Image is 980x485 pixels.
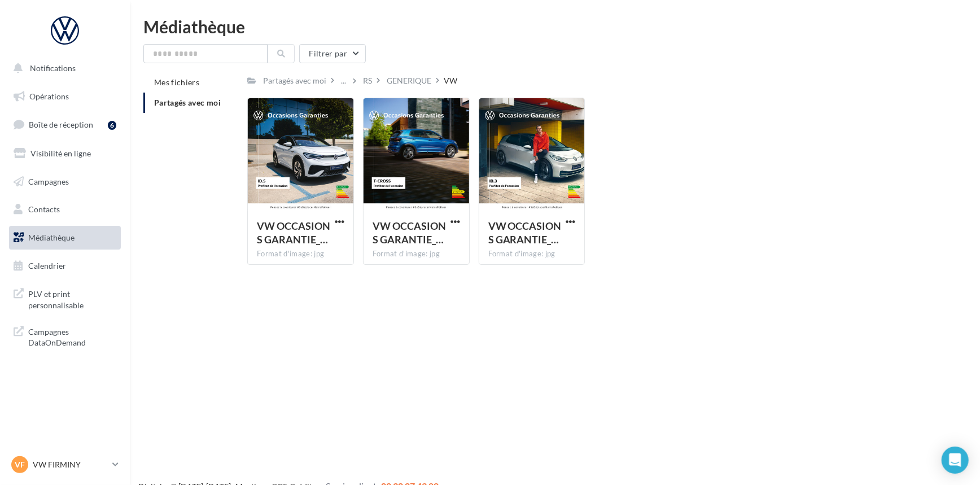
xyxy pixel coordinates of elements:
[339,73,348,89] div: ...
[28,324,116,348] span: Campagnes DataOnDemand
[7,56,119,80] button: Notifications
[33,459,108,470] p: VW FIRMINY
[488,220,562,246] span: VW OCCASIONS GARANTIE_AVRIL24_RS_ID.3
[7,85,123,108] a: Opérations
[7,320,123,353] a: Campagnes DataOnDemand
[7,198,123,221] a: Contacts
[28,286,116,311] span: PLV et print personnalisable
[373,249,460,259] div: Format d'image: jpg
[257,249,344,259] div: Format d'image: jpg
[488,249,576,259] div: Format d'image: jpg
[108,121,116,130] div: 6
[30,148,91,158] span: Visibilité en ligne
[942,447,969,474] div: Open Intercom Messenger
[7,142,123,165] a: Visibilité en ligne
[9,454,121,475] a: VF VW FIRMINY
[387,75,431,86] div: GENERIQUE
[154,77,199,87] span: Mes fichiers
[28,204,60,214] span: Contacts
[299,44,366,63] button: Filtrer par
[143,18,966,35] div: Médiathèque
[30,63,76,73] span: Notifications
[28,176,69,186] span: Campagnes
[154,98,221,107] span: Partagés avec moi
[373,220,446,246] span: VW OCCASIONS GARANTIE_AVRIL24_RS_T-CROSS
[363,75,372,86] div: RS
[7,170,123,194] a: Campagnes
[28,261,66,270] span: Calendrier
[29,120,93,129] span: Boîte de réception
[7,282,123,315] a: PLV et print personnalisable
[29,91,69,101] span: Opérations
[7,254,123,278] a: Calendrier
[444,75,457,86] div: VW
[15,459,25,470] span: VF
[7,226,123,250] a: Médiathèque
[7,112,123,137] a: Boîte de réception6
[257,220,330,246] span: VW OCCASIONS GARANTIE_AVRIL24_RS_ID.5
[263,75,326,86] div: Partagés avec moi
[28,233,75,242] span: Médiathèque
